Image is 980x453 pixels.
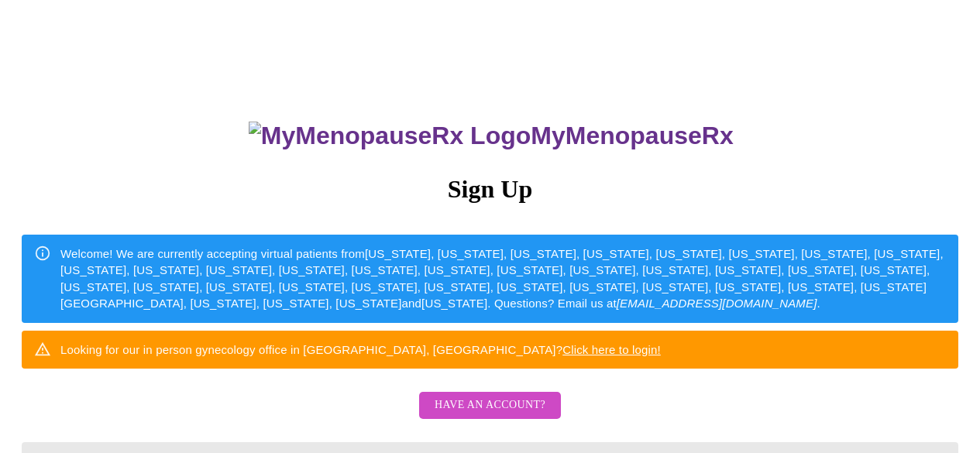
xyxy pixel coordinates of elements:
[562,343,661,356] a: Click here to login!
[435,396,545,415] span: Have an account?
[419,392,561,419] button: Have an account?
[617,297,817,310] em: [EMAIL_ADDRESS][DOMAIN_NAME]
[60,335,661,364] div: Looking for our in person gynecology office in [GEOGRAPHIC_DATA], [GEOGRAPHIC_DATA]?
[22,175,958,204] h3: Sign Up
[249,122,531,150] img: MyMenopauseRx Logo
[415,409,565,422] a: Have an account?
[60,239,946,318] div: Welcome! We are currently accepting virtual patients from [US_STATE], [US_STATE], [US_STATE], [US...
[24,122,959,150] h3: MyMenopauseRx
